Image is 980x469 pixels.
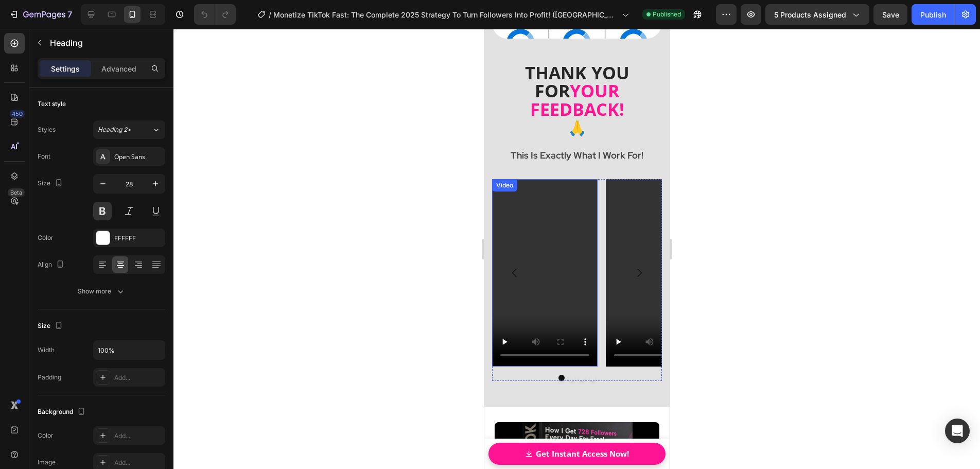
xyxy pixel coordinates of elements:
span: Published [653,10,681,19]
div: Open Intercom Messenger [945,419,970,443]
div: 450 [10,110,25,118]
div: FFFFFF [114,234,163,243]
input: Auto [94,341,165,359]
button: Heading 2* [93,120,165,139]
button: 7 [4,4,77,25]
button: Carousel Next Arrow [141,230,169,258]
div: Undo/Redo [194,4,236,25]
button: Publish [912,4,955,25]
p: 7 [67,8,72,21]
p: Heading [50,37,161,49]
button: Dot [105,346,111,352]
button: Save [873,4,907,25]
div: Beta [8,188,25,197]
div: Add... [114,431,163,441]
div: Padding [38,373,61,382]
div: Align [38,258,66,272]
span: Heading 2* [98,125,131,134]
p: Settings [51,63,80,74]
div: Color [38,233,54,242]
iframe: Design area [484,29,670,469]
div: Add... [114,373,163,383]
div: Size [38,319,65,333]
span: 5 products assigned [774,9,846,20]
div: Text style [38,99,66,109]
div: Add... [114,458,163,467]
span: Monetize TikTok Fast: The Complete 2025 Strategy To Turn Followers Into Profit! ([GEOGRAPHIC_DATA]) [273,9,618,20]
div: Font [38,152,50,161]
button: Show more [38,282,165,301]
span: / [269,9,271,20]
div: Color [38,431,54,440]
button: 5 products assigned [765,4,869,25]
button: Dot [74,346,80,352]
p: Advanced [101,63,136,74]
div: Publish [920,9,946,20]
video: Video [121,150,227,338]
button: Dot [84,346,91,352]
div: Styles [38,125,56,134]
div: Size [38,177,65,190]
div: Show more [78,286,126,297]
div: Open Sans [114,152,163,162]
div: Width [38,345,55,355]
button: Dot [95,346,101,352]
div: Image [38,458,56,467]
span: Save [882,10,899,19]
div: Background [38,405,87,419]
